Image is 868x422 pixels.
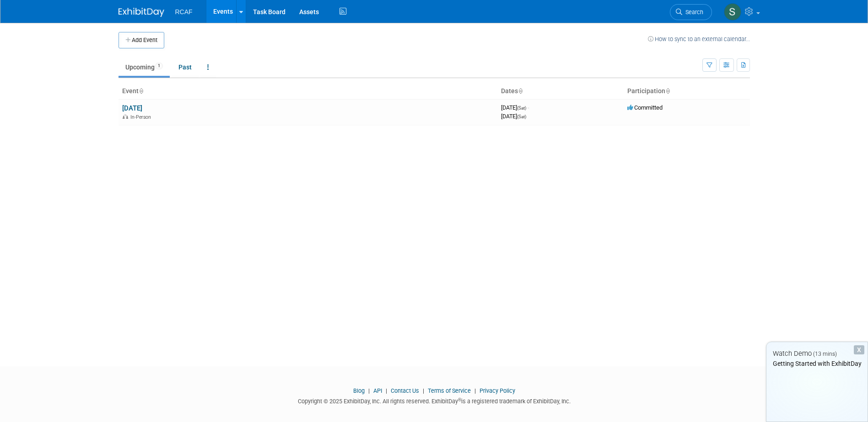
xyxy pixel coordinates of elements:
a: Upcoming1 [119,58,170,76]
img: Steven Smith [724,3,741,21]
div: Watch Demo [766,349,868,359]
a: Privacy Policy [480,387,515,394]
img: In-Person Event [123,114,128,119]
a: API [373,387,382,394]
a: Terms of Service [428,387,471,394]
a: Sort by Event Name [139,87,143,95]
div: Dismiss [854,345,864,354]
th: Dates [497,84,624,99]
span: (Sat) [517,114,526,119]
th: Event [119,84,497,99]
button: Add Event [119,32,164,48]
span: | [366,387,372,394]
span: (13 mins) [813,351,837,357]
div: Getting Started with ExhibitDay [766,359,868,368]
a: Sort by Start Date [518,87,523,95]
a: How to sync to an external calendar... [648,36,750,42]
span: RCAF [175,8,193,16]
span: | [383,387,389,394]
span: (Sat) [517,105,526,111]
span: [DATE] [501,113,526,120]
span: In-Person [130,114,154,120]
a: Sort by Participation Type [665,87,670,95]
span: [DATE] [501,104,529,111]
span: - [528,104,529,111]
span: Search [682,9,703,16]
span: | [421,387,426,394]
span: Committed [627,104,663,111]
th: Participation [624,84,750,99]
a: Blog [353,387,365,394]
a: Contact Us [391,387,419,394]
span: | [472,387,478,394]
a: Past [172,58,199,76]
img: ExhibitDay [119,8,164,17]
a: Search [670,4,712,20]
sup: ® [458,397,461,402]
span: 1 [155,63,163,69]
a: [DATE] [122,104,142,112]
